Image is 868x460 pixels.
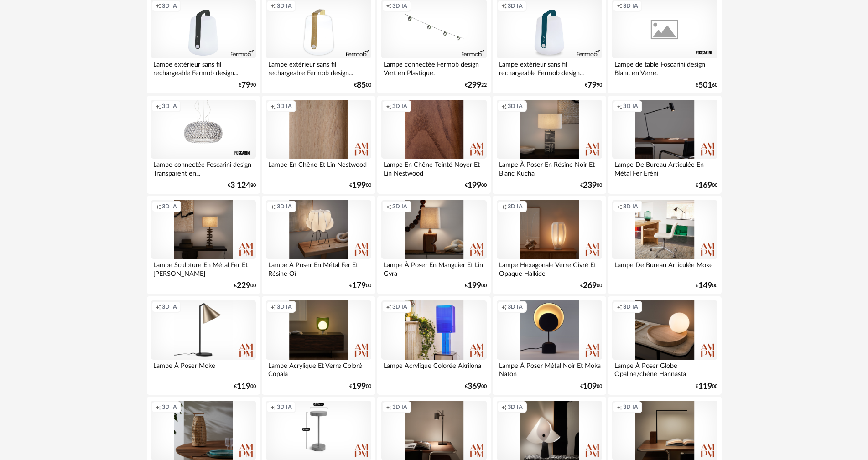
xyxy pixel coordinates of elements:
[493,296,606,395] a: Creation icon 3D IA Lampe À Poser Métal Noir Et Moka Naton €10900
[266,259,371,277] div: Lampe À Poser En Métal Fer Et Résine Oï
[147,296,260,395] a: Creation icon 3D IA Lampe À Poser Moke €11900
[696,283,717,289] div: € 00
[349,283,371,289] div: € 00
[608,296,721,395] a: Creation icon 3D IA Lampe À Poser Globe Opaline/chêne Hannasta €11900
[162,403,177,411] span: 3D IA
[266,360,371,378] div: Lampe Acrylique Et Verre Coloré Copala
[497,360,602,378] div: Lampe À Poser Métal Noir Et Moka Naton
[357,82,366,88] span: 85
[493,196,606,295] a: Creation icon 3D IA Lampe Hexagonale Verre Givré Et Opaque Halkide €26900
[465,283,487,289] div: € 00
[381,159,486,177] div: Lampe En Chêne Teinté Noyer Et Lin Nestwood
[501,403,507,411] span: Creation icon
[237,283,250,289] span: 229
[623,2,638,10] span: 3D IA
[698,82,712,88] span: 501
[508,203,523,210] span: 3D IA
[392,2,407,10] span: 3D IA
[392,103,407,110] span: 3D IA
[583,383,597,390] span: 109
[580,283,602,289] div: € 00
[608,96,721,194] a: Creation icon 3D IA Lampe De Bureau Articulée En Métal Fer Eréni €16900
[501,303,507,310] span: Creation icon
[352,383,366,390] span: 199
[162,103,177,110] span: 3D IA
[392,203,407,210] span: 3D IA
[156,203,161,210] span: Creation icon
[381,360,486,378] div: Lampe Acrylique Colorée Akrilona
[262,196,375,295] a: Creation icon 3D IA Lampe À Poser En Métal Fer Et Résine Oï €17900
[508,2,523,10] span: 3D IA
[580,383,602,390] div: € 00
[162,303,177,310] span: 3D IA
[468,82,481,88] span: 299
[698,383,712,390] span: 119
[465,82,487,88] div: € 22
[386,2,391,10] span: Creation icon
[266,159,371,177] div: Lampe En Chêne Et Lin Nestwood
[377,96,490,194] a: Creation icon 3D IA Lampe En Chêne Teinté Noyer Et Lin Nestwood €19900
[612,360,717,378] div: Lampe À Poser Globe Opaline/chêne Hannasta
[612,159,717,177] div: Lampe De Bureau Articulée En Métal Fer Eréni
[241,82,250,88] span: 79
[508,103,523,110] span: 3D IA
[266,58,371,77] div: Lampe extérieur sans fil rechargeable Fermob design...
[151,259,256,277] div: Lampe Sculpture En Métal Fer Et [PERSON_NAME]
[277,103,292,110] span: 3D IA
[234,283,256,289] div: € 00
[151,58,256,77] div: Lampe extérieur sans fil rechargeable Fermob design...
[162,2,177,10] span: 3D IA
[698,182,712,189] span: 169
[156,403,161,411] span: Creation icon
[696,82,717,88] div: € 60
[501,2,507,10] span: Creation icon
[270,2,276,10] span: Creation icon
[585,82,602,88] div: € 90
[583,283,597,289] span: 269
[277,403,292,411] span: 3D IA
[349,383,371,390] div: € 00
[392,303,407,310] span: 3D IA
[698,283,712,289] span: 149
[386,403,391,411] span: Creation icon
[262,296,375,395] a: Creation icon 3D IA Lampe Acrylique Et Verre Coloré Copala €19900
[612,259,717,277] div: Lampe De Bureau Articulée Moke
[270,203,276,210] span: Creation icon
[623,103,638,110] span: 3D IA
[386,203,391,210] span: Creation icon
[617,2,622,10] span: Creation icon
[349,182,371,189] div: € 00
[392,403,407,411] span: 3D IA
[623,303,638,310] span: 3D IA
[162,203,177,210] span: 3D IA
[493,96,606,194] a: Creation icon 3D IA Lampe À Poser En Résine Noir Et Blanc Kucha €23900
[270,303,276,310] span: Creation icon
[262,96,375,194] a: Creation icon 3D IA Lampe En Chêne Et Lin Nestwood €19900
[239,82,256,88] div: € 90
[583,182,597,189] span: 239
[468,383,481,390] span: 369
[277,203,292,210] span: 3D IA
[623,403,638,411] span: 3D IA
[234,383,256,390] div: € 00
[501,203,507,210] span: Creation icon
[156,303,161,310] span: Creation icon
[386,103,391,110] span: Creation icon
[465,383,487,390] div: € 00
[497,58,602,77] div: Lampe extérieur sans fil rechargeable Fermob design...
[270,103,276,110] span: Creation icon
[617,303,622,310] span: Creation icon
[237,383,250,390] span: 119
[696,182,717,189] div: € 00
[501,103,507,110] span: Creation icon
[623,203,638,210] span: 3D IA
[468,283,481,289] span: 199
[497,259,602,277] div: Lampe Hexagonale Verre Givré Et Opaque Halkide
[381,259,486,277] div: Lampe À Poser En Manguier Et Lin Gyra
[465,182,487,189] div: € 00
[151,159,256,177] div: Lampe connectée Foscarini design Transparent en...
[230,182,250,189] span: 3 124
[352,182,366,189] span: 199
[608,196,721,295] a: Creation icon 3D IA Lampe De Bureau Articulée Moke €14900
[612,58,717,77] div: Lampe de table Foscarini design Blanc en Verre.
